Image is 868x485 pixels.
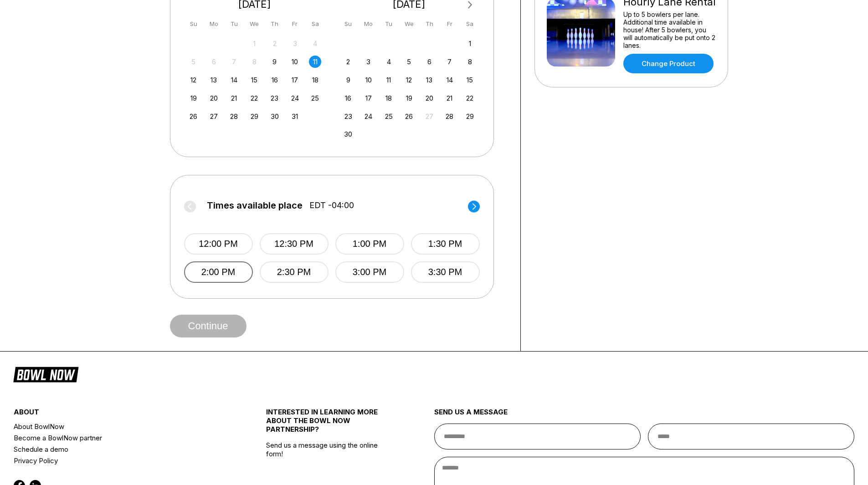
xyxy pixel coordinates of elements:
[342,56,354,68] div: Choose Sunday, November 2nd, 2025
[187,74,200,86] div: Choose Sunday, October 12th, 2025
[289,56,301,68] div: Choose Friday, October 10th, 2025
[228,56,240,68] div: Not available Tuesday, October 7th, 2025
[248,92,261,104] div: Choose Wednesday, October 22nd, 2025
[208,110,220,123] div: Choose Monday, October 27th, 2025
[411,233,480,255] button: 1:30 PM
[403,92,415,104] div: Choose Wednesday, November 19th, 2025
[342,110,354,123] div: Choose Sunday, November 23rd, 2025
[423,56,436,68] div: Choose Thursday, November 6th, 2025
[268,110,281,123] div: Choose Thursday, October 30th, 2025
[208,92,220,104] div: Choose Monday, October 20th, 2025
[335,261,404,283] button: 3:00 PM
[309,56,321,68] div: Choose Saturday, October 11th, 2025
[443,74,456,86] div: Choose Friday, November 14th, 2025
[342,18,354,30] div: Su
[248,74,261,86] div: Choose Wednesday, October 15th, 2025
[228,74,240,86] div: Choose Tuesday, October 14th, 2025
[14,408,224,421] div: about
[423,110,436,123] div: Not available Thursday, November 27th, 2025
[14,432,224,444] a: Become a BowlNow partner
[289,74,301,86] div: Choose Friday, October 17th, 2025
[342,74,354,86] div: Choose Sunday, November 9th, 2025
[309,200,354,210] span: EDT -04:00
[260,233,329,255] button: 12:30 PM
[362,18,375,30] div: Mo
[268,92,281,104] div: Choose Thursday, October 23rd, 2025
[362,92,375,104] div: Choose Monday, November 17th, 2025
[383,92,395,104] div: Choose Tuesday, November 18th, 2025
[268,18,281,30] div: Th
[464,92,476,104] div: Choose Saturday, November 22nd, 2025
[423,74,436,86] div: Choose Thursday, November 13th, 2025
[187,92,200,104] div: Choose Sunday, October 19th, 2025
[268,74,281,86] div: Choose Thursday, October 16th, 2025
[464,110,476,123] div: Choose Saturday, November 29th, 2025
[362,110,375,123] div: Choose Monday, November 24th, 2025
[464,74,476,86] div: Choose Saturday, November 15th, 2025
[208,56,220,68] div: Not available Monday, October 6th, 2025
[309,92,321,104] div: Choose Saturday, October 25th, 2025
[289,92,301,104] div: Choose Friday, October 24th, 2025
[443,56,456,68] div: Choose Friday, November 7th, 2025
[309,74,321,86] div: Choose Saturday, October 18th, 2025
[248,110,261,123] div: Choose Wednesday, October 29th, 2025
[14,455,224,466] a: Privacy Policy
[248,37,261,50] div: Not available Wednesday, October 1st, 2025
[423,92,436,104] div: Choose Thursday, November 20th, 2025
[443,18,456,30] div: Fr
[289,18,301,30] div: Fr
[423,18,436,30] div: Th
[266,408,392,441] div: INTERESTED IN LEARNING MORE ABOUT THE BOWL NOW PARTNERSHIP?
[623,10,716,49] div: Up to 5 bowlers per lane. Additional time available in house! After 5 bowlers, you will automatic...
[309,37,321,50] div: Not available Saturday, October 4th, 2025
[383,110,395,123] div: Choose Tuesday, November 25th, 2025
[184,233,253,255] button: 12:00 PM
[207,200,303,210] span: Times available place
[248,56,261,68] div: Not available Wednesday, October 8th, 2025
[260,261,329,283] button: 2:30 PM
[342,92,354,104] div: Choose Sunday, November 16th, 2025
[248,18,261,30] div: We
[309,18,321,30] div: Sa
[443,110,456,123] div: Choose Friday, November 28th, 2025
[187,18,200,30] div: Su
[383,56,395,68] div: Choose Tuesday, November 4th, 2025
[268,56,281,68] div: Choose Thursday, October 9th, 2025
[403,110,415,123] div: Choose Wednesday, November 26th, 2025
[464,56,476,68] div: Choose Saturday, November 8th, 2025
[187,56,200,68] div: Not available Sunday, October 5th, 2025
[403,56,415,68] div: Choose Wednesday, November 5th, 2025
[341,36,478,141] div: month 2025-11
[411,261,480,283] button: 3:30 PM
[228,92,240,104] div: Choose Tuesday, October 21st, 2025
[208,18,220,30] div: Mo
[383,74,395,86] div: Choose Tuesday, November 11th, 2025
[403,74,415,86] div: Choose Wednesday, November 12th, 2025
[464,37,476,50] div: Choose Saturday, November 1st, 2025
[186,36,323,123] div: month 2025-10
[362,56,375,68] div: Choose Monday, November 3rd, 2025
[228,18,240,30] div: Tu
[443,92,456,104] div: Choose Friday, November 21st, 2025
[403,18,415,30] div: We
[184,261,253,283] button: 2:00 PM
[14,444,224,455] a: Schedule a demo
[187,110,200,123] div: Choose Sunday, October 26th, 2025
[464,18,476,30] div: Sa
[383,18,395,30] div: Tu
[289,110,301,123] div: Choose Friday, October 31st, 2025
[335,233,404,255] button: 1:00 PM
[228,110,240,123] div: Choose Tuesday, October 28th, 2025
[623,54,714,73] a: Change Product
[342,128,354,140] div: Choose Sunday, November 30th, 2025
[362,74,375,86] div: Choose Monday, November 10th, 2025
[14,421,224,432] a: About BowlNow
[289,37,301,50] div: Not available Friday, October 3rd, 2025
[434,408,855,424] div: send us a message
[268,37,281,50] div: Not available Thursday, October 2nd, 2025
[208,74,220,86] div: Choose Monday, October 13th, 2025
